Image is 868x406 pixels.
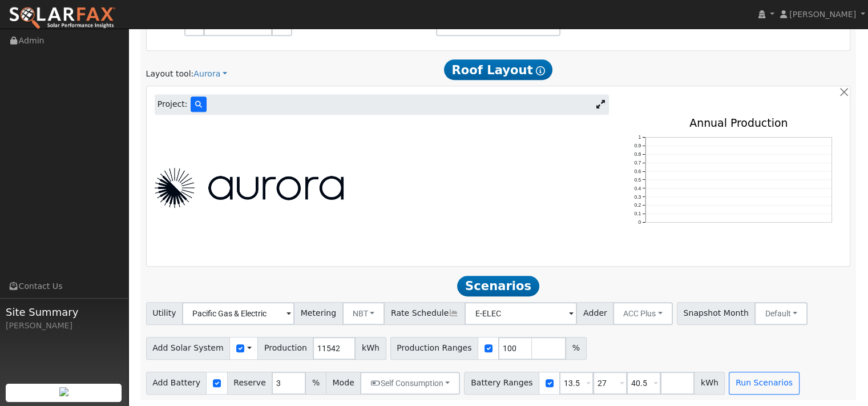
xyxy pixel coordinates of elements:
span: [PERSON_NAME] [789,10,856,19]
span: Add Battery [146,372,207,395]
span: kWh [694,372,725,395]
a: Aurora [193,68,227,80]
a: Expand Aurora window [592,96,609,113]
span: Scenarios [457,276,539,296]
text: 0.1 [634,211,641,216]
span: Site Summary [6,304,122,320]
span: Production Ranges [390,337,478,360]
text: 0.7 [634,160,641,166]
text: 0.4 [634,185,641,191]
text: 0.8 [634,151,641,157]
span: Mode [326,372,361,395]
span: % [566,337,586,360]
span: kWh [355,337,386,360]
span: % [305,372,326,395]
span: Adder [576,302,613,325]
span: Reserve [227,372,273,395]
img: SolarFax [9,6,116,30]
div: [PERSON_NAME] [6,320,122,332]
span: Project: [158,98,188,110]
span: Add Solar System [146,337,231,360]
button: Self Consumption [360,372,460,395]
input: Select a Rate Schedule [465,302,577,325]
text: 0.5 [634,177,641,183]
span: Snapshot Month [677,302,756,325]
span: Roof Layout [444,59,553,80]
span: Utility [146,302,183,325]
text: 0 [638,219,641,225]
span: Production [257,337,313,360]
span: Metering [294,302,343,325]
span: Battery Ranges [464,372,539,395]
button: ACC Plus [613,302,673,325]
span: Rate Schedule [384,302,465,325]
button: Run Scenarios [729,372,799,395]
img: Aurora Logo [155,168,344,208]
button: NBT [342,302,385,325]
text: 0.6 [634,168,641,174]
i: Show Help [536,66,545,75]
input: Select a Utility [182,302,294,325]
text: 0.9 [634,143,641,148]
button: Default [754,302,808,325]
span: Layout tool: [146,69,194,78]
text: Annual Production [689,116,788,128]
text: 0.2 [634,202,641,208]
img: retrieve [59,387,68,396]
text: 1 [638,134,641,140]
text: 0.3 [634,194,641,199]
